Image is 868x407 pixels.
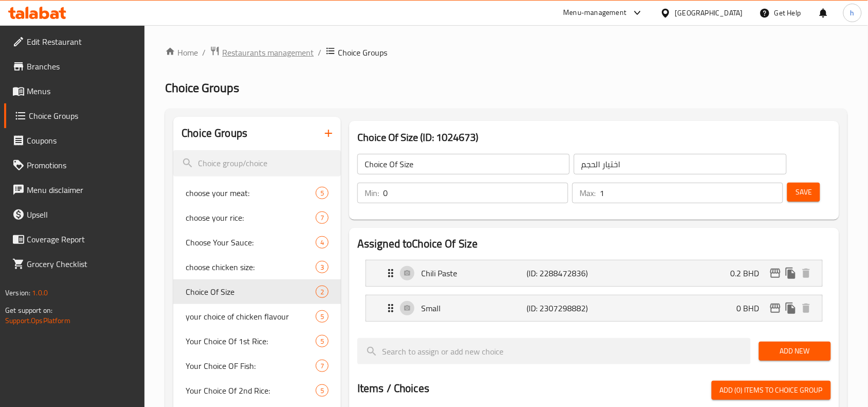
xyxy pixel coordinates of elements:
[731,267,768,279] p: 0.2 BHD
[768,300,783,316] button: edit
[29,110,137,122] span: Choice Groups
[173,353,341,378] div: Your Choice OF Fish:7
[316,238,328,247] span: 4
[316,310,329,323] div: Choices
[173,279,341,304] div: Choice Of Size2
[5,286,30,299] span: Version:
[564,7,627,19] div: Menu-management
[186,384,316,397] span: Your Choice Of 2nd Rice:
[4,103,145,128] a: Choice Groups
[186,310,316,323] span: your choice of chicken flavour
[182,126,247,141] h2: Choice Groups
[27,36,137,48] span: Edit Restaurant
[186,335,316,347] span: Your Choice Of 1st Rice:
[165,46,198,59] a: Home
[186,187,316,199] span: choose your meat:
[4,252,145,276] a: Grocery Checklist
[316,335,329,347] div: Choices
[186,286,316,298] span: Choice Of Size
[202,46,206,59] li: /
[338,46,387,59] span: Choice Groups
[4,79,145,103] a: Menus
[316,187,329,199] div: Choices
[165,76,239,99] span: Choice Groups
[173,255,341,279] div: choose chicken size:3
[27,184,137,196] span: Menu disclaimer
[27,60,137,73] span: Branches
[4,178,145,202] a: Menu disclaimer
[316,213,328,223] span: 7
[27,159,137,171] span: Promotions
[27,134,137,147] span: Coupons
[316,261,329,273] div: Choices
[5,304,52,317] span: Get support on:
[720,384,823,397] span: Add (0) items to choice group
[27,258,137,270] span: Grocery Checklist
[316,384,329,397] div: Choices
[316,386,328,396] span: 5
[173,205,341,230] div: choose your rice:7
[366,295,822,321] div: Expand
[316,361,328,371] span: 7
[173,304,341,329] div: your choice of chicken flavour5
[4,29,145,54] a: Edit Restaurant
[357,338,751,364] input: search
[316,337,328,346] span: 5
[767,345,823,358] span: Add New
[222,46,314,59] span: Restaurants management
[318,46,321,59] li: /
[783,266,799,281] button: duplicate
[173,150,341,176] input: search
[675,7,743,19] div: [GEOGRAPHIC_DATA]
[357,129,831,146] h3: Choice Of Size (ID: 1024673)
[366,260,822,286] div: Expand
[186,236,316,249] span: Choose Your Sauce:
[357,381,429,396] h2: Items / Choices
[316,286,329,298] div: Choices
[712,381,831,400] button: Add (0) items to choice group
[27,85,137,97] span: Menus
[316,360,329,372] div: Choices
[357,291,831,326] li: Expand
[173,230,341,255] div: Choose Your Sauce:4
[4,227,145,252] a: Coverage Report
[768,266,783,281] button: edit
[186,261,316,273] span: choose chicken size:
[737,302,768,314] p: 0 BHD
[4,128,145,153] a: Coupons
[357,236,831,252] h2: Assigned to Choice Of Size
[4,54,145,79] a: Branches
[186,360,316,372] span: Your Choice OF Fish:
[173,329,341,353] div: Your Choice Of 1st Rice:5
[5,314,70,327] a: Support.OpsPlatform
[4,153,145,178] a: Promotions
[173,181,341,205] div: choose your meat:5
[527,302,597,314] p: (ID: 2307298882)
[32,286,48,299] span: 1.0.0
[787,183,820,202] button: Save
[173,378,341,403] div: Your Choice Of 2nd Rice:5
[421,302,527,314] p: Small
[316,312,328,322] span: 5
[799,266,814,281] button: delete
[365,187,379,199] p: Min:
[795,186,812,199] span: Save
[165,46,847,59] nav: breadcrumb
[4,202,145,227] a: Upsell
[27,233,137,245] span: Coverage Report
[759,342,831,361] button: Add New
[799,300,814,316] button: delete
[580,187,595,199] p: Max:
[186,211,316,224] span: choose your rice:
[210,46,314,59] a: Restaurants management
[851,7,855,19] span: h
[357,256,831,291] li: Expand
[316,287,328,297] span: 2
[527,267,597,279] p: (ID: 2288472836)
[27,208,137,221] span: Upsell
[316,236,329,249] div: Choices
[316,211,329,224] div: Choices
[316,262,328,272] span: 3
[421,267,527,279] p: Chili Paste
[316,188,328,198] span: 5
